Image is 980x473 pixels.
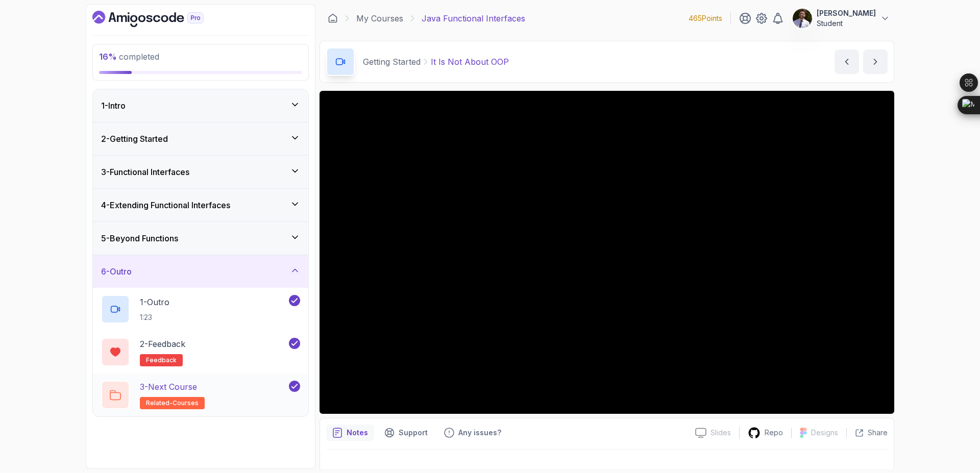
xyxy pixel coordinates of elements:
[431,56,509,68] p: It Is Not About OOP
[101,295,300,323] button: 1-Outro1:23
[740,427,791,439] a: Repo
[92,11,227,27] a: Dashboard
[326,425,374,441] button: notes button
[793,9,812,28] img: user profile image
[689,13,722,23] p: 465 Points
[792,8,890,29] button: user profile image[PERSON_NAME]Student
[811,428,838,438] p: Designs
[101,338,300,366] button: 2-Feedbackfeedback
[363,56,421,68] p: Getting Started
[101,166,189,178] h3: 3 - Functional Interfaces
[320,91,894,414] iframe: 1 - It is not about OOP
[101,133,168,145] h3: 2 - Getting Started
[140,312,169,322] p: 1:23
[347,428,368,438] p: Notes
[710,428,731,438] p: Slides
[868,428,888,438] p: Share
[146,356,177,364] span: feedback
[846,428,888,438] button: Share
[101,99,126,112] h3: 1 - Intro
[863,49,888,74] button: next content
[146,399,199,407] span: related-courses
[99,52,159,62] span: completed
[378,425,434,441] button: Support button
[93,189,308,221] button: 4-Extending Functional Interfaces
[458,428,501,438] p: Any issues?
[93,89,308,122] button: 1-Intro
[140,381,197,393] p: 3 - Next Course
[93,156,308,188] button: 3-Functional Interfaces
[99,52,117,62] span: 16 %
[817,8,876,18] p: [PERSON_NAME]
[101,265,132,278] h3: 6 - Outro
[835,49,859,74] button: previous content
[422,12,525,24] p: Java Functional Interfaces
[438,425,507,441] button: Feedback button
[140,296,169,308] p: 1 - Outro
[356,12,403,24] a: My Courses
[328,13,338,23] a: Dashboard
[817,18,876,29] p: Student
[93,255,308,288] button: 6-Outro
[399,428,428,438] p: Support
[765,428,783,438] p: Repo
[93,222,308,255] button: 5-Beyond Functions
[101,381,300,409] button: 3-Next Courserelated-courses
[101,199,230,211] h3: 4 - Extending Functional Interfaces
[93,122,308,155] button: 2-Getting Started
[140,338,185,350] p: 2 - Feedback
[101,232,178,244] h3: 5 - Beyond Functions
